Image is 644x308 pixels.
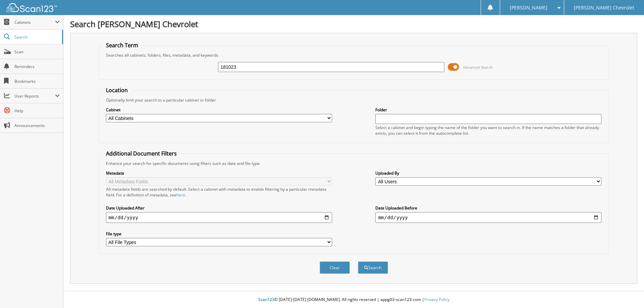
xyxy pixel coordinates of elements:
span: User Reports [14,93,55,99]
span: Help [14,108,60,114]
span: [PERSON_NAME] Chevrolet [574,6,634,10]
span: Advanced Search [463,65,493,70]
h1: Search [PERSON_NAME] Chevrolet [70,18,637,29]
span: Scan [14,49,60,55]
span: Bookmarks [14,78,60,84]
div: © [DATE]-[DATE] [DOMAIN_NAME]. All rights reserved | appg03-scan123-com | [63,292,644,308]
button: Clear [320,261,350,274]
label: Uploaded By [375,170,601,176]
div: Searches all cabinets, folders, files, metadata, and keywords [103,52,605,58]
span: [PERSON_NAME] [510,6,547,10]
label: Date Uploaded After [106,205,332,211]
div: Optionally limit your search to a particular cabinet or folder [103,97,605,103]
span: Search [14,34,59,40]
label: Metadata [106,170,332,176]
iframe: Chat Widget [610,276,644,308]
div: Enhance your search for specific documents using filters such as date and file type. [103,161,605,166]
span: Scan123 [258,297,274,302]
button: Search [358,261,388,274]
div: Select a cabinet and begin typing the name of the folder you want to search in. If the name match... [375,125,601,136]
legend: Additional Document Filters [103,150,180,157]
img: scan123-logo-white.svg [7,3,57,12]
label: Folder [375,107,601,113]
input: start [106,212,332,223]
label: Cabinet [106,107,332,113]
a: Privacy Policy [424,297,449,302]
a: here [176,192,185,198]
input: end [375,212,601,223]
span: Reminders [14,64,60,69]
span: Announcements [14,123,60,128]
label: Date Uploaded Before [375,205,601,211]
span: Cabinets [14,19,55,25]
legend: Location [103,86,131,94]
legend: Search Term [103,42,142,49]
label: File type [106,231,332,237]
div: All metadata fields are searched by default. Select a cabinet with metadata to enable filtering b... [106,186,332,198]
